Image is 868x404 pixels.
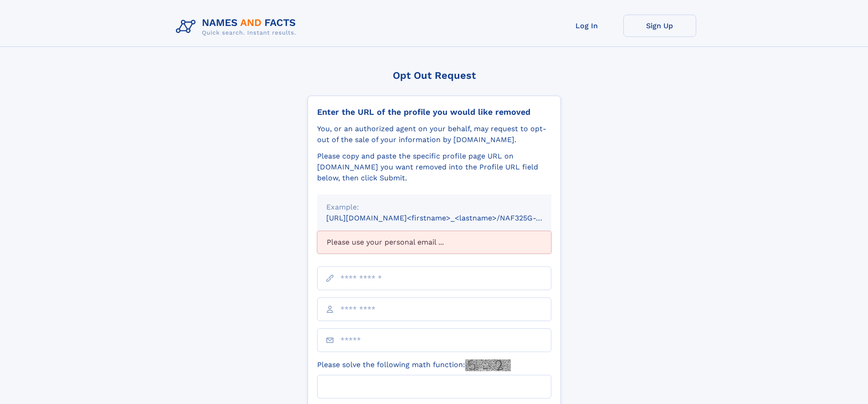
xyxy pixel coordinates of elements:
small: [URL][DOMAIN_NAME]<firstname>_<lastname>/NAF325G-xxxxxxxx [326,214,569,222]
div: Enter the URL of the profile you would like removed [317,107,551,117]
div: Example: [326,202,542,213]
label: Please solve the following math function: [317,359,511,371]
a: Log In [550,15,623,37]
div: You, or an authorized agent on your behalf, may request to opt-out of the sale of your informatio... [317,123,551,145]
a: Sign Up [623,15,696,37]
img: Logo Names and Facts [172,15,303,39]
div: Please use your personal email ... [317,231,551,254]
div: Please copy and paste the specific profile page URL on [DOMAIN_NAME] you want removed into the Pr... [317,151,551,184]
div: Opt Out Request [308,70,561,81]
